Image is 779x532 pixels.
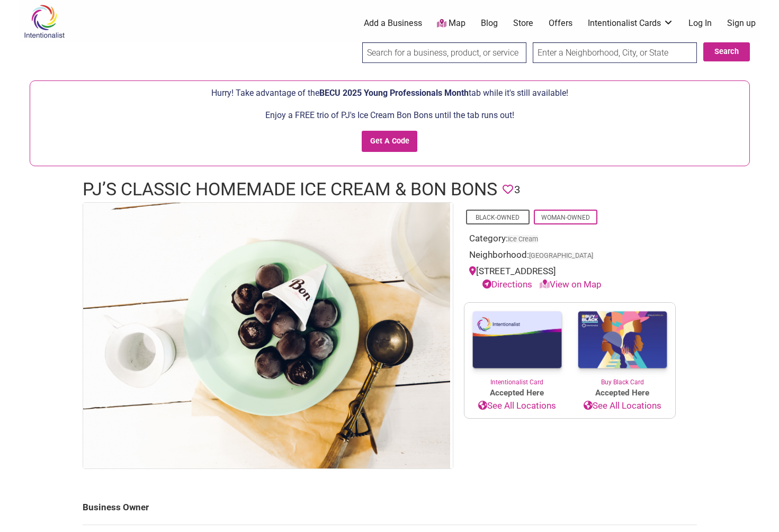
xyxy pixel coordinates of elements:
[513,17,533,29] a: Store
[727,17,756,29] a: Sign up
[514,182,520,198] span: 3
[529,253,593,259] span: [GEOGRAPHIC_DATA]
[464,303,570,377] img: Intentionalist Card
[570,399,675,413] a: See All Locations
[533,42,697,63] input: Enter a Neighborhood, City, or State
[464,303,570,387] a: Intentionalist Card
[437,17,465,30] a: Map
[588,17,674,29] a: Intentionalist Cards
[570,303,675,387] a: Buy Black Card
[362,42,526,63] input: Search for a business, product, or service
[319,88,469,98] span: BECU 2025 Young Professionals Month
[476,214,520,221] a: Black-Owned
[364,17,422,29] a: Add a Business
[469,265,670,292] div: [STREET_ADDRESS]
[464,399,570,413] a: See All Locations
[570,303,675,378] img: Buy Black Card
[482,279,532,290] a: Directions
[83,490,697,525] td: Business Owner
[35,86,744,100] p: Hurry! Take advantage of the tab while it's still available!
[19,4,69,39] img: Intentionalist
[464,387,570,399] span: Accepted Here
[703,42,750,61] button: Search
[362,131,417,152] input: Get A Code
[549,17,572,29] a: Offers
[469,248,670,265] div: Neighborhood:
[481,17,498,29] a: Blog
[688,17,712,29] a: Log In
[83,203,450,468] img: PJ's Classic Ice Cream & Bon Bons
[570,387,675,399] span: Accepted Here
[83,177,497,202] h1: PJ’s Classic Homemade Ice Cream & Bon Bons
[469,232,670,248] div: Category:
[541,214,590,221] a: Woman-Owned
[508,235,538,243] a: Ice Cream
[540,279,602,290] a: View on Map
[35,109,744,122] p: Enjoy a FREE trio of PJ's Ice Cream Bon Bons until the tab runs out!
